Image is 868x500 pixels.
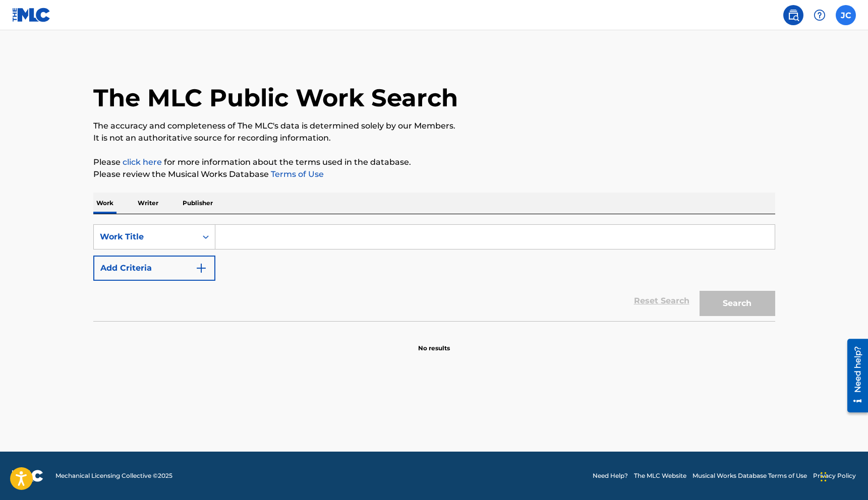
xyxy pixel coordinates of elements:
[93,224,775,321] form: Search Form
[787,9,799,21] img: search
[269,169,324,179] a: Terms of Use
[93,193,117,214] p: Work
[55,471,172,480] span: Mechanical Licensing Collective © 2025
[123,157,162,167] a: click here
[783,5,803,25] a: Public Search
[692,471,807,480] a: Musical Works Database Terms of Use
[93,120,775,132] p: The accuracy and completeness of The MLC's data is determined solely by our Members.
[836,5,856,25] div: User Menu
[93,132,775,144] p: It is not an authoritative source for recording information.
[12,8,51,22] img: MLC Logo
[821,462,827,492] div: Drag
[818,452,868,500] iframe: Chat Widget
[135,193,161,214] p: Writer
[809,5,830,25] div: Help
[180,193,216,214] p: Publisher
[593,471,628,480] a: Need Help?
[93,168,775,180] p: Please review the Musical Works Database
[93,156,775,168] p: Please for more information about the terms used in the database.
[634,471,686,480] a: The MLC Website
[100,231,191,243] div: Work Title
[93,256,215,281] button: Add Criteria
[840,335,868,416] iframe: Resource Center
[813,471,856,480] a: Privacy Policy
[195,262,207,274] img: 9d2ae6d4665cec9f34b9.svg
[814,9,826,21] img: help
[93,83,458,113] h1: The MLC Public Work Search
[12,470,43,482] img: logo
[418,332,450,353] p: No results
